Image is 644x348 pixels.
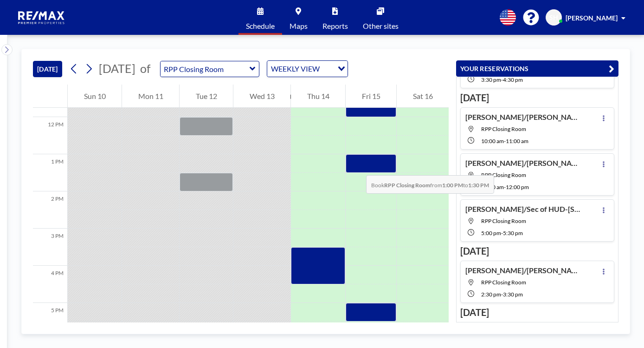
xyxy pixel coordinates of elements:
[549,13,558,22] span: SH
[503,230,523,236] span: 5:30 PM
[384,182,430,189] b: RPP Closing Room
[501,76,503,83] span: -
[481,138,504,144] span: 10:00 AM
[468,182,489,189] b: 1:30 PM
[460,92,614,104] h3: [DATE]
[481,279,526,286] span: RPP Closing Room
[506,184,529,190] span: 12:00 PM
[33,154,67,191] div: 1 PM
[161,61,250,77] input: RPP Closing Room
[322,63,332,75] input: Search for option
[501,291,503,298] span: -
[460,245,614,257] h3: [DATE]
[267,61,348,77] div: Search for option
[566,14,618,22] span: [PERSON_NAME]
[504,184,506,190] span: -
[481,76,501,83] span: 3:30 PM
[15,8,69,27] img: organization-logo
[33,61,62,77] button: [DATE]
[246,22,275,30] span: Schedule
[504,138,506,144] span: -
[481,171,526,178] span: RPP Closing Room
[503,291,523,298] span: 3:30 PM
[442,182,463,189] b: 1:00 PM
[460,307,614,318] h3: [DATE]
[481,291,501,298] span: 2:30 PM
[481,230,501,236] span: 5:00 PM
[465,112,581,122] h4: [PERSON_NAME]/[PERSON_NAME]-[STREET_ADDRESS][PERSON_NAME]
[322,22,348,30] span: Reports
[366,175,494,194] span: Book from to
[33,117,67,154] div: 12 PM
[465,266,581,275] h4: [PERSON_NAME]/[PERSON_NAME] Trust-[STREET_ADDRESS][PERSON_NAME] -[PERSON_NAME]
[180,85,233,108] div: Tue 12
[346,85,396,108] div: Fri 15
[501,230,503,236] span: -
[397,85,449,108] div: Sat 16
[122,85,179,108] div: Mon 11
[33,229,67,266] div: 3 PM
[465,158,581,168] h4: [PERSON_NAME]/[PERSON_NAME]-[STREET_ADDRESS] Brooks
[33,303,67,340] div: 5 PM
[99,61,135,75] span: [DATE]
[33,266,67,303] div: 4 PM
[233,85,290,108] div: Wed 13
[456,60,618,77] button: YOUR RESERVATIONS
[506,138,528,144] span: 11:00 AM
[481,217,526,224] span: RPP Closing Room
[503,76,523,83] span: 4:30 PM
[363,22,399,30] span: Other sites
[291,85,345,108] div: Thu 14
[33,191,67,229] div: 2 PM
[481,125,526,132] span: RPP Closing Room
[269,63,322,75] span: WEEKLY VIEW
[465,204,581,214] h4: [PERSON_NAME]/Sec of HUD-[STREET_ADDRESS] Isom
[140,61,150,76] span: of
[68,85,122,108] div: Sun 10
[290,22,308,30] span: Maps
